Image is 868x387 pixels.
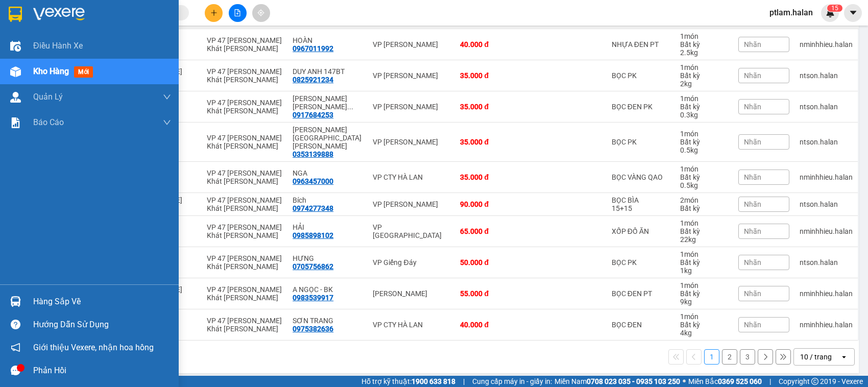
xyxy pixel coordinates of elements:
[207,254,282,271] div: VP 47 [PERSON_NAME] Khát [PERSON_NAME]
[293,169,363,177] div: NGA
[718,377,762,385] strong: 0369 525 060
[207,67,282,84] div: VP 47 [PERSON_NAME] Khát [PERSON_NAME]
[800,227,853,235] div: nminhhieu.halan
[293,150,333,158] div: 0353139888
[800,321,853,329] div: nminhhieu.halan
[33,66,69,76] span: Kho hàng
[207,285,282,302] div: VP 47 [PERSON_NAME] Khát [PERSON_NAME]
[800,103,853,111] div: ntson.halan
[680,258,728,267] div: Bất kỳ
[293,294,333,302] div: 0983539917
[460,173,527,181] div: 35.000 đ
[800,200,853,208] div: ntson.halan
[680,227,728,235] div: Bất kỳ
[293,36,363,44] div: HOÀN
[11,343,20,352] span: notification
[744,200,761,208] span: Nhãn
[680,49,728,57] div: 2.5 kg
[680,63,728,71] div: 1 món
[207,223,282,239] div: VP 47 [PERSON_NAME] Khát [PERSON_NAME]
[740,349,755,365] button: 3
[10,92,21,103] img: warehouse-icon
[293,67,363,76] div: DUY ANH 147BT
[688,376,762,387] span: Miền Bắc
[293,196,363,204] div: Bích
[612,204,670,212] div: 15+15
[849,8,858,17] span: caret-down
[207,36,282,53] div: VP 47 [PERSON_NAME] Khát [PERSON_NAME]
[722,349,737,365] button: 2
[9,7,22,22] img: logo-vxr
[207,317,282,333] div: VP 47 [PERSON_NAME] Khát [PERSON_NAME]
[460,227,527,235] div: 65.000 đ
[680,130,728,138] div: 1 món
[463,376,465,387] span: |
[33,341,154,354] span: Giới thiệu Vexere, nhận hoa hồng
[612,321,670,329] div: BỌC ĐEN
[704,349,719,365] button: 1
[205,4,223,22] button: plus
[293,94,363,111] div: HOÀ HUY ANH 314 TC
[460,138,527,146] div: 35.000 đ
[612,196,670,204] div: BỌC BÌA
[11,320,20,329] span: question-circle
[460,200,527,208] div: 90.000 đ
[373,71,450,80] div: VP [PERSON_NAME]
[373,258,450,267] div: VP Giếng Đáy
[472,376,552,387] span: Cung cấp máy in - giấy in:
[460,40,527,49] div: 40.000 đ
[10,41,21,52] img: warehouse-icon
[680,94,728,103] div: 1 món
[680,298,728,306] div: 9 kg
[10,66,21,77] img: warehouse-icon
[680,250,728,258] div: 1 món
[460,103,527,111] div: 35.000 đ
[347,103,353,111] span: ...
[680,173,728,181] div: Bất kỳ
[373,138,450,146] div: VP [PERSON_NAME]
[11,366,20,375] span: message
[293,317,363,325] div: SƠN TRANG
[373,321,450,329] div: VP CTY HÀ LAN
[680,138,728,146] div: Bất kỳ
[744,227,761,235] span: Nhãn
[293,223,363,231] div: HẢI
[680,204,728,212] div: Bất kỳ
[373,289,450,298] div: [PERSON_NAME]
[831,5,835,12] span: 1
[373,223,450,239] div: VP [GEOGRAPHIC_DATA]
[207,134,282,150] div: VP 47 [PERSON_NAME] Khát [PERSON_NAME]
[207,169,282,185] div: VP 47 [PERSON_NAME] Khát [PERSON_NAME]
[744,321,761,329] span: Nhãn
[612,103,670,111] div: BỌC ĐEN PK
[33,39,83,52] span: Điều hành xe
[612,227,670,235] div: XỐP ĐỒ ĂN
[33,317,171,332] div: Hướng dẫn sử dụng
[680,289,728,298] div: Bất kỳ
[612,138,670,146] div: BỌC PK
[612,258,670,267] div: BỌC PK
[293,44,333,53] div: 0967011992
[293,254,363,262] div: HƯNG
[800,289,853,298] div: nminhhieu.halan
[293,325,333,333] div: 0975382636
[252,4,270,22] button: aim
[680,80,728,88] div: 2 kg
[744,173,761,181] span: Nhãn
[744,258,761,267] span: Nhãn
[293,111,333,119] div: 0917684253
[207,196,282,212] div: VP 47 [PERSON_NAME] Khát [PERSON_NAME]
[680,32,728,40] div: 1 món
[33,90,63,103] span: Quản Lý
[373,40,450,49] div: VP [PERSON_NAME]
[293,76,333,84] div: 0825921234
[293,285,363,294] div: A NGỌC - BK
[680,196,728,204] div: 2 món
[229,4,247,22] button: file-add
[10,296,21,307] img: warehouse-icon
[373,200,450,208] div: VP [PERSON_NAME]
[612,71,670,80] div: BỌC PK
[680,312,728,321] div: 1 món
[460,258,527,267] div: 50.000 đ
[680,267,728,275] div: 1 kg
